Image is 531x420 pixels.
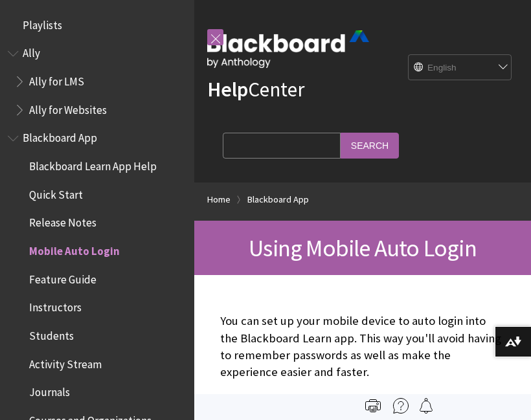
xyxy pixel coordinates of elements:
[23,127,97,145] span: Blackboard App
[207,192,231,208] a: Home
[23,43,40,60] span: Ally
[29,212,96,230] span: Release Notes
[29,99,107,116] span: Ally for Websites
[29,297,82,315] span: Instructors
[220,313,505,381] p: You can set up your mobile device to auto login into the Blackboard Learn app. This way you'll av...
[29,382,70,399] span: Journals
[409,55,512,81] select: Site Language Selector
[341,133,399,158] input: Search
[207,30,369,68] img: Blackboard by Anthology
[249,233,477,263] span: Using Mobile Auto Login
[29,155,157,173] span: Blackboard Learn App Help
[247,192,309,208] a: Blackboard App
[418,398,434,414] img: Follow this page
[207,76,248,102] strong: Help
[8,43,186,121] nav: Book outline for Anthology Ally Help
[29,240,120,258] span: Mobile Auto Login
[29,269,96,286] span: Feature Guide
[29,184,83,201] span: Quick Start
[29,325,74,342] span: Students
[8,14,186,36] nav: Book outline for Playlists
[393,398,409,414] img: More help
[207,76,304,102] a: HelpCenter
[29,71,84,88] span: Ally for LMS
[23,14,62,32] span: Playlists
[29,353,102,371] span: Activity Stream
[365,398,381,414] img: Print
